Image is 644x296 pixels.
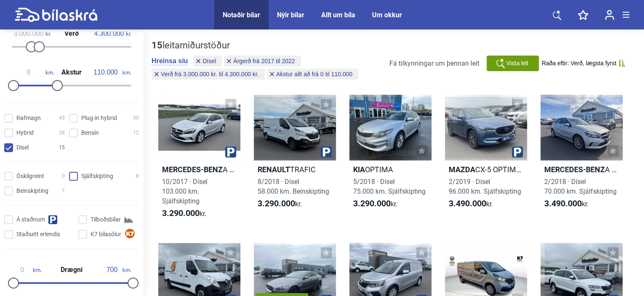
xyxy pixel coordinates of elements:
a: MazdaCX-5 OPTIMUM2/2019 · Dísel96.000 km. Sjálfskipting3.490.000kr. [445,95,527,226]
span: km. [12,266,42,274]
span: Sjálfskipting [81,172,113,181]
button: Árgerð frá 2017 til 2022 [224,56,301,67]
b: Mercedes-Benz [162,165,223,174]
span: 28 [59,128,65,137]
span: Bensín [81,128,99,137]
a: Um okkur [372,11,402,19]
span: 2/2018 · Dísel 70.000 km. Sjálfskipting [544,178,617,195]
span: Beinskipting [16,187,48,195]
b: Mercedes-Benz [544,165,605,174]
a: KiaOPTIMA5/2018 · Dísel75.000 km. Sjálfskipting3.290.000kr. [349,95,431,226]
span: Akstur [59,69,84,76]
span: kr. [353,199,397,209]
span: km. [101,266,131,274]
img: parking.png [512,147,523,157]
span: kr. [12,30,51,37]
img: parking.png [225,147,236,157]
span: 7 [62,187,65,195]
span: Á staðnum [16,215,45,224]
span: 8 [136,172,139,181]
button: Akstur allt að frá 0 til 110.000 [267,69,358,80]
span: Árgerð frá 2017 til 2022 [233,58,295,64]
span: Dísel [16,143,29,152]
b: 3.290.000 [353,198,391,208]
span: kr. [258,199,302,209]
span: kr. [92,30,131,37]
button: Hreinsa síu [152,57,188,65]
span: 12 [133,128,139,137]
a: Allt um bíla [321,11,355,19]
span: 30 [133,114,139,123]
span: 10/2017 · Dísel 103.000 km. Sjálfskipting [162,178,208,205]
a: Notaðir bílar [223,11,260,19]
span: Óskilgreint [16,172,44,181]
b: 3.490.000 [544,198,582,208]
b: 3.290.000 [258,198,295,208]
a: Nýir bílar [277,11,304,19]
button: Dísel [193,56,222,67]
b: Mazda [449,165,475,174]
span: 15 [59,143,65,152]
span: Akstur allt að frá 0 til 110.000 [276,71,352,77]
b: 3.290.000 [162,208,200,218]
span: Hybrid [16,128,34,137]
span: Fá tilkynningar um þennan leit [389,59,479,67]
span: Vista leit [506,59,529,68]
span: Dísel [202,58,216,64]
span: 0 [62,172,65,181]
img: parking.png [321,147,332,157]
span: Tilboðsbílar [90,215,121,224]
img: user-login.svg [605,10,614,20]
span: km. [12,69,54,76]
h2: TRAFIC [254,165,336,174]
span: kr. [162,208,206,219]
span: Raða eftir: Verð, lægsta fyrst [542,60,616,67]
button: Raða eftir: Verð, lægsta fyrst [542,60,625,67]
span: 2/2019 · Dísel 96.000 km. Sjálfskipting [449,178,521,195]
span: Drægni [59,267,85,273]
span: 5/2018 · Dísel 75.000 km. Sjálfskipting [353,178,426,195]
span: K7 bílasölur [90,230,121,239]
span: Verð frá 3.000.000 kr. til 4.300.000 kr. [161,71,259,77]
span: Plug-in hybrid [81,114,117,123]
span: km. [89,69,131,76]
span: kr. [449,199,493,209]
div: leitarniðurstöður [152,40,389,51]
button: Verð frá 3.000.000 kr. til 4.300.000 kr. [152,69,265,80]
h2: CX-5 OPTIMUM [445,165,527,174]
h2: A 220 D 4MATIC [158,165,240,174]
b: Renault [258,165,290,174]
b: Kia [353,165,365,174]
span: Verð [62,30,81,37]
h2: OPTIMA [349,165,431,174]
h2: A 180 D [540,165,623,174]
b: 15 [152,40,162,51]
span: kr. [544,199,588,209]
a: Mercedes-BenzA 220 D 4MATIC10/2017 · Dísel103.000 km. Sjálfskipting3.290.000kr. [158,95,240,226]
a: RenaultTRAFIC8/2018 · Dísel58.000 km. Beinskipting3.290.000kr. [254,95,336,226]
span: 43 [59,114,65,123]
span: Rafmagn [16,114,41,123]
a: Mercedes-BenzA 180 D2/2018 · Dísel70.000 km. Sjálfskipting3.490.000kr. [540,95,623,226]
span: Staðsett erlendis [16,230,60,239]
span: 8/2018 · Dísel 58.000 km. Beinskipting [258,178,329,195]
b: 3.490.000 [449,198,486,208]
